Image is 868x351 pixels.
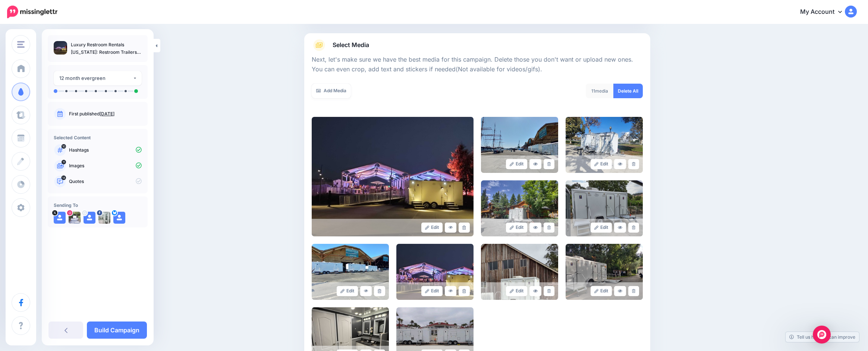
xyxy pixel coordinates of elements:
[793,3,857,21] a: My Account
[506,159,527,169] a: Edit
[312,117,474,236] img: a302435fd32c266e6fc4e43bac9c9550_large.jpg
[813,326,831,344] div: Open Intercom Messenger
[586,84,614,98] div: media
[100,111,114,117] a: [DATE]
[481,117,558,173] img: PWSDAYIMFQF31YKFJ2BMNDWTOEKBTGQB_large.JPG
[506,286,527,296] a: Edit
[7,6,57,18] img: Missinglettr
[62,175,66,180] span: 14
[54,212,66,224] img: user_default_image.png
[786,332,859,342] a: Tell us how we can improve
[54,202,142,208] h4: Sending To
[591,223,612,233] a: Edit
[421,286,443,296] a: Edit
[312,84,351,98] a: Add Media
[84,212,95,224] img: user_default_image.png
[69,147,142,153] p: Hashtags
[312,55,643,74] p: Next, let's make sure we have the best media for this campaign. Delete those you don't want or up...
[54,41,67,55] img: a302435fd32c266e6fc4e43bac9c9550_thumb.jpg
[69,178,142,185] p: Quotes
[312,39,643,51] a: Select Media
[312,244,389,300] img: 1FP8S2WNOHNDL1W71D6TAPCIOMT3UX4P_large.JPG
[62,160,66,164] span: 11
[98,212,110,224] img: 376059536_240644378930926_9043875196314642919_n-bsa151802.jpg
[113,212,125,224] img: user_default_image.png
[566,117,643,173] img: 9R5O01VVYJB54GKNM4IXQ8LELKAW867Y_large.jpg
[566,244,643,300] img: eb6e901b91f6faca8cd1ea5d5f1d1ca6_large.jpg
[591,286,612,296] a: Edit
[613,84,643,98] a: Delete All
[421,223,443,233] a: Edit
[591,88,595,94] span: 11
[62,144,66,149] span: 10
[481,180,558,236] img: JZEIBLYKCND9PH9Q0SC2R9FLYT0LDJ3P_large.jpg
[591,159,612,169] a: Edit
[333,40,369,50] span: Select Media
[71,41,142,56] p: Luxury Restroom Rentals [US_STATE]: Restroom Trailers and Portable Restrooms for Every Event
[337,286,358,296] a: Edit
[54,71,142,86] button: 12 month evergreen
[54,135,142,140] h4: Selected Content
[566,180,643,236] img: PBCTZJLIPC4PXTIE2N0M42SDCL19NTY8_large.jpg
[506,223,527,233] a: Edit
[481,244,558,300] img: 92ecfa9e8eac44170075e42b41dda0da_large.jpg
[69,212,81,224] img: 24839003_167940960365531_3684742014781358080_n-bsa151803.jpg
[396,244,474,300] img: dc26fae42802cbd206cf6147774e2d96_large.jpg
[17,41,25,48] img: menu.png
[69,162,142,169] p: Images
[59,74,133,83] div: 12 month evergreen
[69,111,142,117] p: First published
